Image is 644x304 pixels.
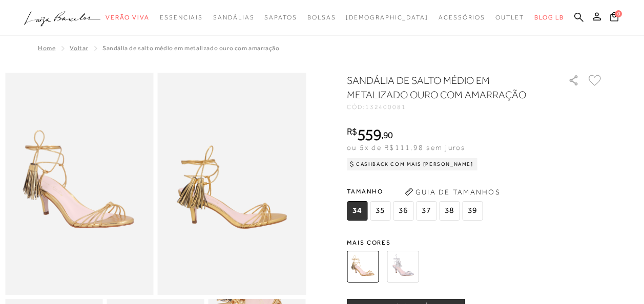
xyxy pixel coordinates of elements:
h1: SANDÁLIA DE SALTO MÉDIO EM METALIZADO OURO COM AMARRAÇÃO [347,73,539,102]
i: , [381,131,393,140]
span: [DEMOGRAPHIC_DATA] [346,14,428,21]
a: noSubCategoriesText [346,8,428,27]
span: Tamanho [347,184,485,199]
span: 132400081 [365,103,406,111]
a: noSubCategoriesText [160,8,203,27]
span: SANDÁLIA DE SALTO MÉDIO EM METALIZADO OURO COM AMARRAÇÃO [102,45,280,52]
button: 0 [607,11,621,25]
a: noSubCategoriesText [264,8,297,27]
span: 35 [370,201,390,221]
a: noSubCategoriesText [439,8,485,27]
a: noSubCategoriesText [307,8,336,27]
span: 38 [439,201,460,221]
span: 34 [347,201,367,221]
span: Outlet [495,14,524,21]
div: Cashback com Mais [PERSON_NAME] [347,158,477,170]
img: SANDÁLIA DE SALTO MÉDIO EM METALIZADO PRATA COM AMARRAÇÃO [387,251,419,283]
span: ou 5x de R$111,98 sem juros [347,143,465,151]
a: noSubCategoriesText [106,8,150,27]
a: Home [38,45,55,52]
img: image [5,73,154,295]
span: Verão Viva [106,14,150,21]
span: 90 [383,129,393,140]
span: 559 [357,125,381,144]
img: SANDÁLIA DE SALTO MÉDIO EM METALIZADO OURO COM AMARRAÇÃO [347,251,379,283]
span: Acessórios [439,14,485,21]
span: Bolsas [307,14,336,21]
a: noSubCategoriesText [213,8,254,27]
span: 37 [416,201,437,221]
span: 39 [462,201,483,221]
span: 36 [393,201,413,221]
i: R$ [347,127,357,136]
span: Essenciais [160,14,203,21]
a: BLOG LB [534,8,564,27]
a: Voltar [70,45,88,52]
span: Mais cores [347,240,603,246]
span: 0 [615,10,622,17]
img: image [158,73,306,295]
span: Sapatos [264,14,297,21]
button: Guia de Tamanhos [401,184,504,200]
div: CÓD: [347,104,552,110]
span: Sandálias [213,14,254,21]
span: BLOG LB [534,14,564,21]
a: noSubCategoriesText [495,8,524,27]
